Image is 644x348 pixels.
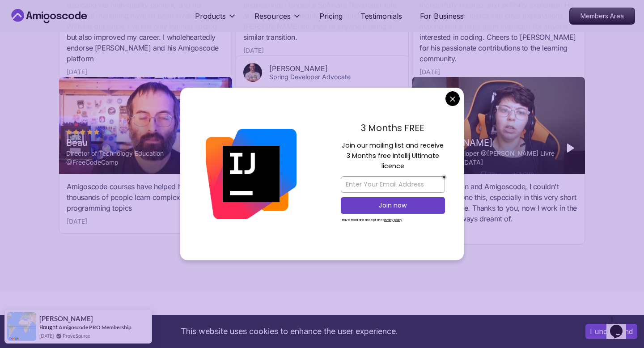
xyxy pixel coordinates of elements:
[419,136,556,149] div: [PERSON_NAME]
[585,324,637,339] button: Accept cookies
[59,324,131,331] a: Amigoscode PRO Membership
[254,11,291,21] p: Resources
[606,312,635,339] iframe: chat widget
[39,332,54,340] span: [DATE]
[319,11,343,21] a: Pricing
[254,11,301,29] button: Resources
[39,315,93,323] span: [PERSON_NAME]
[195,11,237,29] button: Products
[39,323,58,331] span: Bought
[7,322,572,341] div: This website uses cookies to enhance the user experience.
[67,217,87,226] div: [DATE]
[66,149,203,167] div: Director of Technology Education @FreeCodeCamp
[67,68,87,76] div: [DATE]
[7,312,36,341] img: provesource social proof notification image
[570,8,635,24] p: Members Area
[63,332,90,340] a: ProveSource
[419,149,556,167] div: Back-end Developer @[PERSON_NAME] Livre [GEOGRAPHIC_DATA]
[419,68,440,76] div: [DATE]
[243,46,264,55] div: [DATE]
[420,11,464,21] a: For Business
[360,11,402,21] a: Testimonials
[569,8,635,25] a: Members Area
[269,73,351,81] a: Spring Developer Advocate
[563,141,578,155] button: Play
[195,11,226,21] p: Products
[67,181,225,213] div: Amigoscode courses have helped hundreds of thousands of people learn complex programming topics
[243,63,262,82] img: Josh Long avatar
[66,136,203,149] div: Beau
[419,181,577,224] div: Without Nelson and Amigoscode, I couldn't really have done this, especially in this very short am...
[269,64,387,73] div: [PERSON_NAME]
